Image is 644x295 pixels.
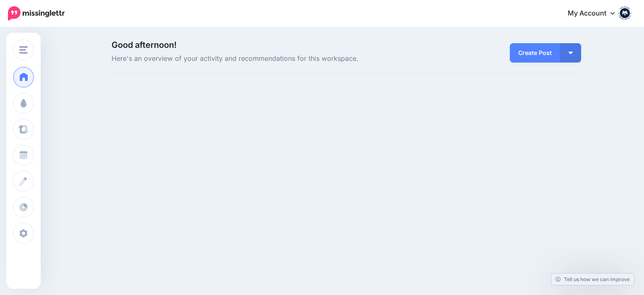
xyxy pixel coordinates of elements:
[19,46,28,54] img: menu.png
[112,40,177,50] span: Good afternoon!
[569,52,573,54] img: arrow-down-white.png
[510,43,560,63] a: Create Post
[112,53,421,64] span: Here's an overview of your activity and recommendations for this workspace.
[559,3,631,24] a: My Account
[8,6,65,21] img: Missinglettr
[551,274,634,285] a: Tell us how we can improve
